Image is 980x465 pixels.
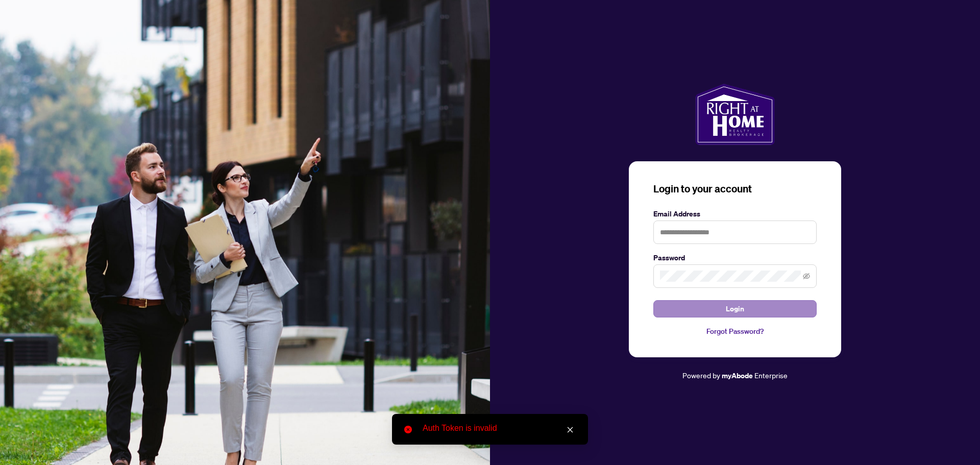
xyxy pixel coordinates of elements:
span: Enterprise [754,371,788,380]
span: eye-invisible [803,273,810,280]
a: Close [565,424,576,435]
label: Email Address [653,208,817,219]
span: Powered by [682,371,720,380]
div: Auth Token is invalid [423,422,576,434]
img: ma-logo [695,84,774,145]
a: Forgot Password? [653,326,817,337]
a: myAbode [722,370,753,381]
span: close [567,426,574,433]
span: Login [726,301,744,317]
span: close-circle [404,426,412,433]
button: Login [653,300,817,317]
label: Password [653,252,817,263]
h3: Login to your account [653,182,817,196]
